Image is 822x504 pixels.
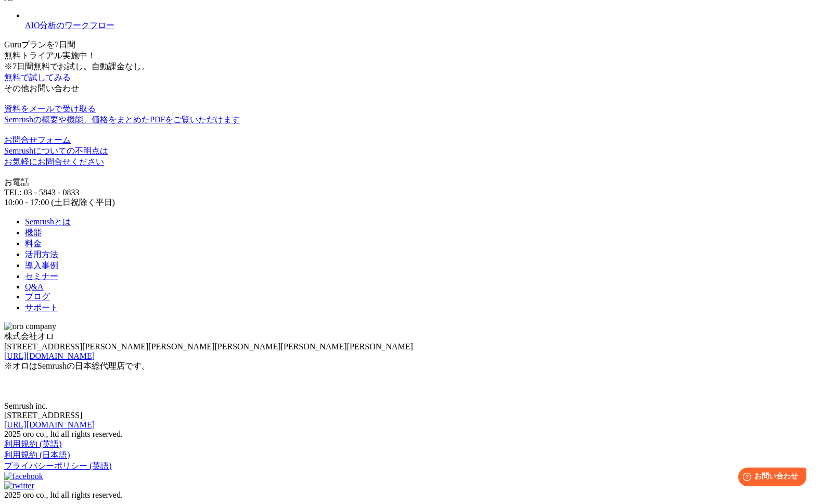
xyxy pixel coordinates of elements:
a: Q&A [25,282,44,291]
a: 利用規約 (英語) [4,439,62,448]
div: 2025 oro co., ltd all rights reserved. [4,490,818,500]
div: その他お問い合わせ [4,83,818,94]
div: 資料をメールで受け取る [4,104,818,115]
a: プライバシーポリシー (英語) [4,461,112,470]
div: お問合せフォーム [4,135,818,146]
a: AIO分析のワークフロー [25,11,818,31]
div: ※7日間無料でお試し。自動課金なし。 [4,61,818,72]
a: [URL][DOMAIN_NAME] [4,351,95,360]
div: 2025 oro co., ltd all rights reserved. [4,430,818,439]
div: ※オロはSemrushの日本総代理店です。 [4,361,818,372]
img: facebook [4,472,43,481]
a: 無料で試してみる [4,73,71,82]
div: TEL: 03 - 5843 - 0833 [4,188,818,197]
div: [STREET_ADDRESS] [4,411,818,420]
a: 利用規約 (日本語) [4,450,70,459]
img: twitter [4,481,34,490]
div: 株式会社オロ [4,331,818,342]
a: 機能 [25,228,42,237]
div: Semrushの概要や機能、価格をまとめたPDFをご覧いただけます [4,115,818,125]
a: ブログ [25,292,50,301]
div: Semrush inc. [4,401,818,411]
a: サポート [25,303,58,312]
div: Semrushについての不明点は お気軽にお問合せください [4,146,818,168]
a: 料金 [25,239,42,248]
iframe: Help widget launcher [729,463,811,493]
a: 活用方法 [25,250,58,259]
div: [STREET_ADDRESS][PERSON_NAME][PERSON_NAME][PERSON_NAME][PERSON_NAME][PERSON_NAME] [4,342,818,351]
div: お電話 [4,177,818,188]
span: 無料トライアル実施中！ [4,51,96,60]
div: 10:00 - 17:00 (土日祝除く平日) [4,197,818,208]
a: [URL][DOMAIN_NAME] [4,420,95,429]
img: oro company [4,322,56,331]
div: Guruプランを7日間 [4,40,818,61]
div: AIO分析のワークフロー [25,20,818,31]
a: お問合せフォーム Semrushについての不明点はお気軽にお問合せください [4,125,818,168]
a: 導入事例 [25,261,58,270]
a: Semrushとは [25,217,71,226]
a: 資料をメールで受け取る Semrushの概要や機能、価格をまとめたPDFをご覧いただけます [4,94,818,125]
a: セミナー [25,272,58,281]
